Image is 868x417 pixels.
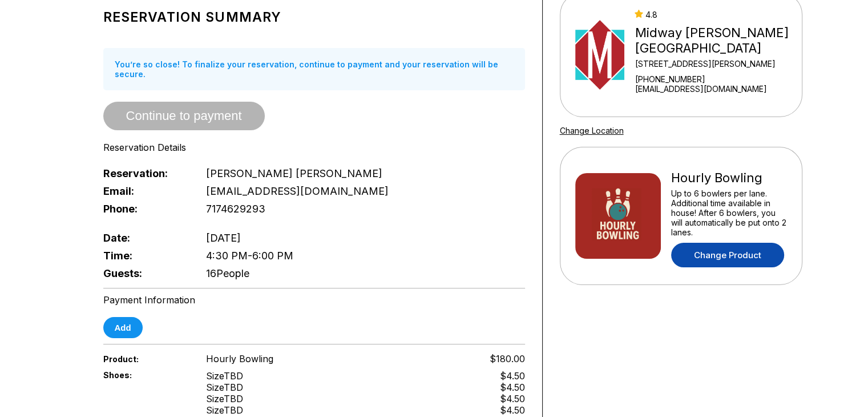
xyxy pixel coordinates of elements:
div: [STREET_ADDRESS][PERSON_NAME] [635,59,797,69]
div: Reservation Details [103,142,525,153]
span: Time: [103,250,188,262]
div: Size TBD [206,370,243,382]
span: Shoes: [103,370,188,380]
span: 16 People [206,267,249,279]
div: Hourly Bowling [671,170,787,186]
span: 7174629293 [206,203,265,215]
span: Reservation: [103,167,188,179]
span: Hourly Bowling [206,353,273,364]
div: $4.50 [500,393,525,404]
div: $4.50 [500,382,525,393]
h1: Reservation Summary [103,9,525,25]
span: 4:30 PM - 6:00 PM [206,250,293,262]
span: $180.00 [490,353,525,364]
button: Add [103,317,143,338]
div: $4.50 [500,370,525,382]
span: Product: [103,354,188,364]
div: Up to 6 bowlers per lane. Additional time available in house! After 6 bowlers, you will automatic... [671,189,787,237]
span: [EMAIL_ADDRESS][DOMAIN_NAME] [206,185,389,197]
div: Payment Information [103,294,525,306]
img: Midway Bowling - Carlisle [575,12,625,98]
span: Guests: [103,267,188,279]
span: Email: [103,185,188,197]
div: $4.50 [500,404,525,416]
span: Date: [103,232,188,244]
a: [EMAIL_ADDRESS][DOMAIN_NAME] [635,84,797,94]
span: Phone: [103,203,188,215]
a: Change Product [671,243,784,267]
div: Size TBD [206,382,243,393]
div: [PHONE_NUMBER] [635,74,797,84]
div: 4.8 [635,10,797,19]
div: Midway [PERSON_NAME][GEOGRAPHIC_DATA] [635,25,797,56]
a: Change Location [560,126,624,135]
span: [PERSON_NAME] [PERSON_NAME] [206,167,382,179]
div: You’re so close! To finalize your reservation, continue to payment and your reservation will be s... [103,48,525,90]
div: Size TBD [206,404,243,416]
img: Hourly Bowling [575,173,661,259]
span: [DATE] [206,232,241,244]
div: Size TBD [206,393,243,404]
